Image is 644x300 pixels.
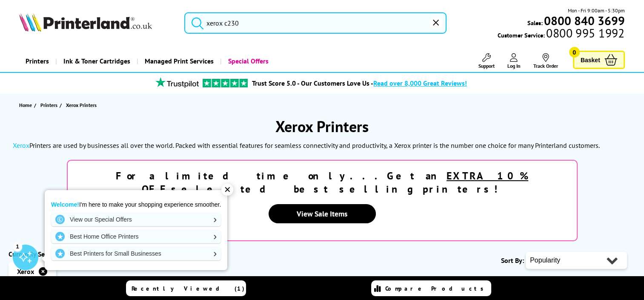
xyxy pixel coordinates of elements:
span: Customer Service: [498,29,624,39]
div: ✕ [221,184,233,196]
a: Compare Products [371,280,491,296]
a: Managed Print Services [137,50,220,72]
div: 1 [13,242,22,251]
a: Printerland Logo [19,13,174,33]
a: Xerox [13,141,29,150]
a: Best Home Office Printers [51,230,221,243]
span: Xerox Printers [66,102,97,108]
input: Search product or brand [184,12,447,34]
a: Ink & Toner Cartridges [55,50,137,72]
a: Home [19,101,34,110]
b: 0800 840 3699 [544,13,625,29]
span: Support [478,63,495,69]
a: Support [478,53,495,69]
a: Best Printers for Small Businesses [51,247,221,260]
a: Trust Score 5.0 - Our Customers Love Us -Read over 8,000 Great Reviews! [252,79,467,87]
span: Basket [581,54,600,66]
span: Ink & Toner Cartridges [63,50,130,72]
span: Sales: [527,19,543,27]
span: 0800 995 1992 [545,29,624,37]
span: Mon - Fri 9:00am - 5:30pm [568,6,625,14]
a: Basket 0 [573,51,625,69]
span: Sort By: [501,256,524,265]
span: Read over 8,000 Great Reviews! [373,79,467,87]
h1: Xerox Printers [9,116,635,136]
span: Log In [507,63,521,69]
a: Log In [507,53,521,69]
div: Currently Selected [9,250,140,258]
a: Printers [40,101,60,110]
img: trustpilot rating [203,79,248,87]
p: Printers are used by businesses all over the world. Packed with essential features for seamless c... [13,141,600,150]
span: Printers [40,101,57,110]
a: Special Offers [220,50,275,72]
a: Track Order [533,53,558,69]
a: Recently Viewed (1) [126,280,246,296]
a: Printers [19,50,55,72]
span: Xerox [17,267,34,276]
span: Compare Products [385,285,488,292]
a: View our Special Offers [51,213,221,226]
span: 0 [569,47,580,58]
span: Recently Viewed (1) [132,285,245,292]
img: trustpilot rating [152,77,203,88]
p: I'm here to make your shopping experience smoother. [51,201,221,208]
a: View Sale Items [269,204,376,223]
strong: For a limited time only...Get an selected best selling printers! [116,169,528,196]
a: 0800 840 3699 [543,17,625,25]
strong: Welcome! [51,201,79,208]
u: EXTRA 10% OFF [142,169,529,196]
img: Printerland Logo [19,13,152,32]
